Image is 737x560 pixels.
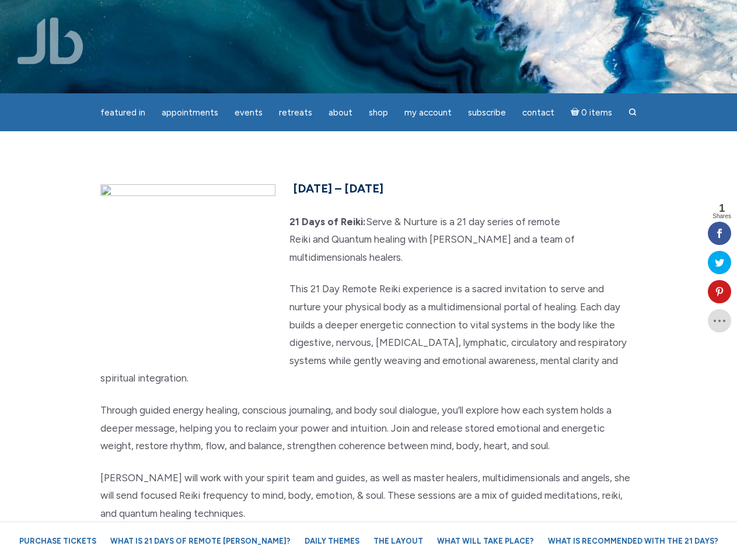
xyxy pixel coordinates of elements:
span: Shares [712,213,731,219]
span: [DATE] – [DATE] [293,181,383,195]
a: Cart0 items [564,100,620,124]
a: Purchase Tickets [13,531,102,551]
a: Events [228,101,270,124]
a: My Account [397,101,459,124]
img: Jamie Butler. The Everyday Medium [18,17,83,64]
i: Cart [571,107,582,118]
span: My Account [404,107,452,118]
span: Events [235,107,263,118]
span: About [329,107,352,118]
a: featured in [93,101,152,124]
strong: 21 Days of Reiki: [289,216,366,228]
a: Subscribe [461,101,513,124]
p: [PERSON_NAME] will work with your spirit team and guides, as well as master healers, multidimensi... [100,469,637,523]
a: What is recommended with the 21 Days? [542,531,724,551]
a: Retreats [272,101,319,124]
a: Contact [515,101,561,124]
a: The Layout [368,531,429,551]
span: Contact [522,107,554,118]
span: Appointments [162,107,218,118]
span: 0 items [581,108,612,117]
a: Appointments [155,101,225,124]
a: Daily Themes [299,531,365,551]
a: About [322,101,359,124]
span: Subscribe [468,107,506,118]
span: featured in [100,107,145,118]
a: What will take place? [431,531,540,551]
a: What is 21 Days of Remote [PERSON_NAME]? [104,531,296,551]
p: Serve & Nurture is a 21 day series of remote Reiki and Quantum healing with [PERSON_NAME] and a t... [100,213,637,267]
p: This 21 Day Remote Reiki experience is a sacred invitation to serve and nurture your physical bod... [100,280,637,387]
span: Shop [369,107,388,118]
span: 1 [712,203,731,213]
p: Through guided energy healing, conscious journaling, and body soul dialogue, you’ll explore how e... [100,401,637,455]
a: Shop [362,101,395,124]
span: Retreats [279,107,312,118]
